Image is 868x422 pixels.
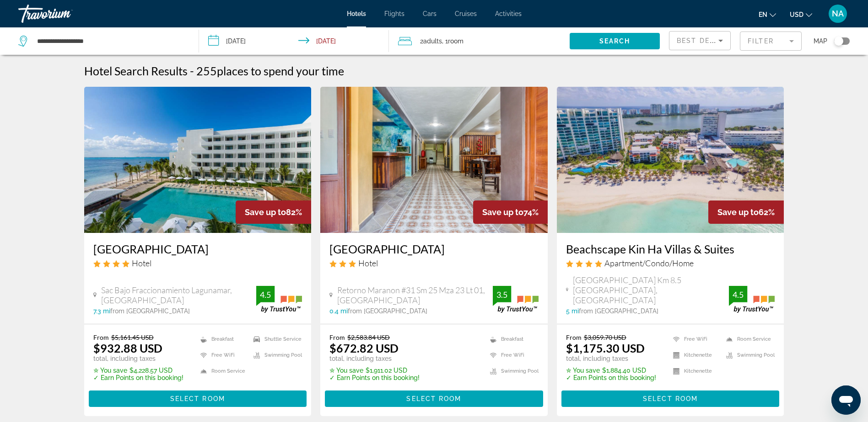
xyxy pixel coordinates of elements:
del: $3,059.70 USD [584,333,626,341]
span: From [566,333,582,341]
span: Select Room [406,395,461,402]
div: 62% [708,200,784,224]
h1: Hotel Search Results [84,64,188,78]
li: Breakfast [485,333,539,345]
h2: 255 [196,64,344,78]
span: Adults [423,37,442,45]
a: [GEOGRAPHIC_DATA] [329,242,539,256]
p: total, including taxes [93,355,183,362]
p: $1,884.40 USD [566,367,656,374]
a: Cars [423,10,437,17]
img: trustyou-badge.svg [256,286,302,313]
ins: $1,175.30 USD [566,341,645,355]
span: Hotel [132,258,151,268]
span: Sac Bajo Fraccionamiento Lagunamar, [GEOGRAPHIC_DATA] [101,285,256,305]
div: 4 star Hotel [93,258,302,268]
button: Travelers: 2 adults, 0 children [389,27,570,55]
li: Free WiFi [196,349,249,361]
span: Select Room [170,395,225,402]
li: Free WiFi [485,349,539,361]
li: Swimming Pool [485,365,539,377]
span: From [93,333,109,341]
a: Travorium [18,2,110,26]
span: from [GEOGRAPHIC_DATA] [110,307,190,315]
span: places to spend your time [217,64,344,78]
button: Search [570,33,660,49]
span: Save up to [717,207,759,217]
span: ✮ You save [566,367,600,374]
img: Hotel image [557,87,784,233]
button: Toggle map [827,37,850,45]
li: Kitchenette [669,365,722,377]
button: Filter [740,31,802,51]
a: Hotels [347,10,366,17]
button: Change language [759,8,776,21]
a: Select Room [89,392,307,402]
button: Change currency [790,8,812,21]
del: $2,583.84 USD [347,333,390,341]
button: Select Room [325,390,543,407]
span: Apartment/Condo/Home [604,258,694,268]
span: Best Deals [677,37,724,44]
div: 4.5 [256,289,275,300]
span: NA [832,9,844,18]
span: Map [814,35,827,47]
li: Room Service [196,365,249,377]
iframe: Button to launch messaging window [831,385,861,415]
span: - [190,64,194,78]
a: Select Room [325,392,543,402]
a: [GEOGRAPHIC_DATA] [93,242,302,256]
span: Search [599,37,631,45]
ins: $932.88 USD [93,341,162,355]
button: Check-in date: Jan 24, 2026 Check-out date: Jan 31, 2026 [199,27,389,55]
p: ✓ Earn Points on this booking! [566,374,656,381]
img: Hotel image [84,87,312,233]
span: Select Room [643,395,698,402]
span: , 1 [442,35,464,47]
div: 3 star Hotel [329,258,539,268]
a: Flights [384,10,404,17]
li: Shuttle Service [249,333,302,345]
del: $5,161.45 USD [111,333,154,341]
li: Room Service [722,333,775,345]
span: from [GEOGRAPHIC_DATA] [348,307,427,315]
span: [GEOGRAPHIC_DATA] Km 8.5 [GEOGRAPHIC_DATA], [GEOGRAPHIC_DATA] [573,275,729,305]
li: Swimming Pool [722,349,775,361]
span: ✮ You save [93,367,127,374]
div: 74% [473,200,548,224]
span: ✮ You save [329,367,363,374]
mat-select: Sort by [677,35,723,46]
p: ✓ Earn Points on this booking! [329,374,420,381]
p: ✓ Earn Points on this booking! [93,374,183,381]
button: Select Room [561,390,780,407]
span: 7.3 mi [93,307,110,315]
span: en [759,11,767,18]
button: Select Room [89,390,307,407]
a: Cruises [455,10,477,17]
img: Hotel image [320,87,548,233]
p: $1,911.02 USD [329,367,420,374]
span: USD [790,11,803,18]
li: Free WiFi [669,333,722,345]
span: from [GEOGRAPHIC_DATA] [579,307,658,315]
div: 82% [236,200,311,224]
li: Kitchenette [669,349,722,361]
a: Select Room [561,392,780,402]
a: Beachscape Kin Ha Villas & Suites [566,242,775,256]
img: trustyou-badge.svg [729,286,775,313]
button: User Menu [826,4,850,23]
div: 4.5 [729,289,747,300]
span: 5 mi [566,307,579,315]
p: total, including taxes [566,355,656,362]
a: Activities [495,10,522,17]
span: 2 [420,35,442,47]
img: trustyou-badge.svg [493,286,539,313]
